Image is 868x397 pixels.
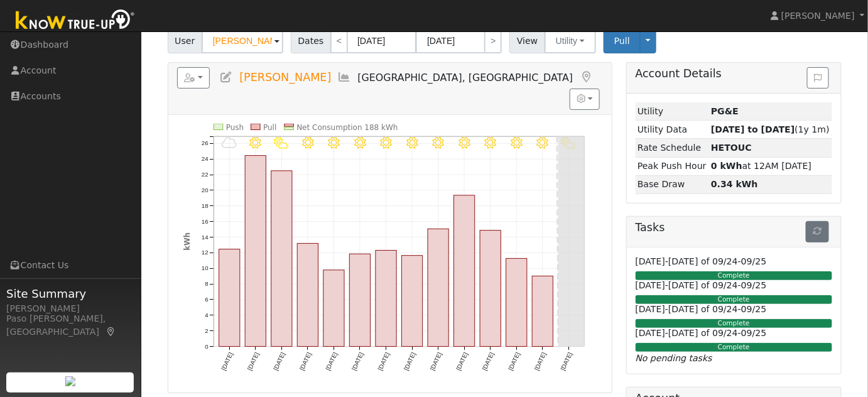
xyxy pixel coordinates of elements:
[636,319,833,328] div: Complete
[245,156,266,347] rect: onclick=""
[263,123,276,132] text: Pull
[636,67,833,80] h5: Account Details
[202,187,209,193] text: 20
[202,139,209,146] text: 26
[533,276,553,347] rect: onclick=""
[182,232,191,251] text: kWh
[328,137,340,149] i: 9/12 - MostlyClear
[324,351,339,371] text: [DATE]
[9,7,141,35] img: Know True-Up
[274,137,289,149] i: 9/10 - PartlyCloudy
[509,28,545,53] span: View
[226,123,244,132] text: Push
[296,123,398,132] text: Net Consumption 188 kWh
[354,137,366,149] i: 9/13 - MostlyClear
[636,280,833,291] h6: [DATE]-[DATE] of 09/24-09/25
[454,195,475,347] rect: onclick=""
[480,231,501,347] rect: onclick=""
[297,244,318,347] rect: onclick=""
[205,327,208,334] text: 2
[806,221,829,242] button: Refresh
[6,302,134,315] div: [PERSON_NAME]
[249,137,261,149] i: 9/09 - MostlyClear
[168,28,202,53] span: User
[202,265,209,272] text: 10
[402,256,423,347] rect: onclick=""
[560,351,574,371] text: [DATE]
[711,161,742,171] strong: 0 kWh
[458,137,470,149] i: 9/17 - MostlyClear
[636,102,709,121] td: Utility
[579,71,593,84] a: Map
[636,295,833,304] div: Complete
[481,351,496,371] text: [DATE]
[711,179,758,189] strong: 0.34 kWh
[239,71,331,84] span: [PERSON_NAME]
[202,202,209,209] text: 18
[65,376,75,386] img: retrieve
[636,121,709,139] td: Utility Data
[205,296,208,303] text: 6
[358,72,573,84] span: [GEOGRAPHIC_DATA], [GEOGRAPHIC_DATA]
[711,124,795,134] strong: [DATE] to [DATE]
[222,137,237,149] i: 9/08 - MostlyCloudy
[202,234,209,241] text: 14
[537,137,549,149] i: 9/20 - MostlyClear
[205,343,209,350] text: 0
[636,256,833,267] h6: [DATE]-[DATE] of 09/24-09/25
[511,137,523,149] i: 9/19 - MostlyClear
[506,259,527,347] rect: onclick=""
[807,67,829,89] button: Issue History
[709,157,833,175] td: at 12AM [DATE]
[711,124,830,134] span: (1y 1m)
[330,28,348,53] a: <
[202,249,209,256] text: 12
[6,312,134,339] div: Paso [PERSON_NAME], [GEOGRAPHIC_DATA]
[302,137,314,149] i: 9/11 - MostlyClear
[428,229,448,346] rect: onclick=""
[614,36,630,46] span: Pull
[350,351,365,371] text: [DATE]
[604,29,641,53] button: Pull
[636,328,833,339] h6: [DATE]-[DATE] of 09/24-09/25
[106,327,117,337] a: Map
[636,343,833,352] div: Complete
[711,106,739,116] strong: ID: 17311860, authorized: 09/22/25
[636,353,712,363] i: No pending tasks
[485,137,497,149] i: 9/18 - MostlyClear
[272,351,286,371] text: [DATE]
[350,254,371,346] rect: onclick=""
[202,171,209,178] text: 22
[711,143,752,153] strong: V
[219,71,233,84] a: Edit User (37656)
[338,71,352,84] a: Multi-Series Graph
[533,351,548,371] text: [DATE]
[202,218,209,225] text: 16
[246,351,261,371] text: [DATE]
[507,351,522,371] text: [DATE]
[380,137,392,149] i: 9/14 - MostlyClear
[636,175,709,193] td: Base Draw
[636,221,833,234] h5: Tasks
[377,351,391,371] text: [DATE]
[202,155,209,162] text: 24
[484,28,502,53] a: >
[636,271,833,280] div: Complete
[205,280,208,287] text: 8
[636,304,833,315] h6: [DATE]-[DATE] of 09/24-09/25
[403,351,417,371] text: [DATE]
[205,312,209,318] text: 4
[323,270,344,347] rect: onclick=""
[298,351,313,371] text: [DATE]
[6,285,134,302] span: Site Summary
[429,351,443,371] text: [DATE]
[376,251,396,347] rect: onclick=""
[545,28,596,53] button: Utility
[291,28,331,53] span: Dates
[271,171,292,347] rect: onclick=""
[636,157,709,175] td: Peak Push Hour
[636,139,709,157] td: Rate Schedule
[220,351,234,371] text: [DATE]
[202,28,283,53] input: Select a User
[219,249,240,347] rect: onclick=""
